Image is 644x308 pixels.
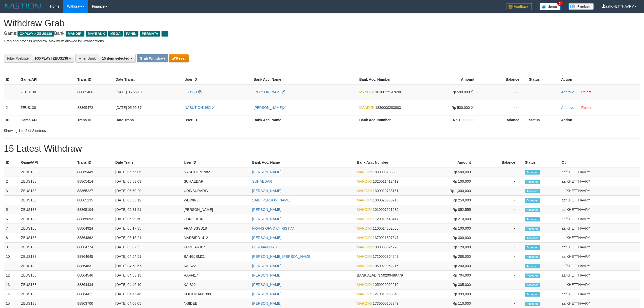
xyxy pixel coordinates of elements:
div: Showing 1 to 2 of 2 entries [4,126,264,133]
td: [DATE] 05:17:35 [113,224,182,233]
div: Filter Bank [75,54,99,63]
td: Rp 100,000 [412,177,478,186]
td: 88864411 [75,289,113,299]
span: MANDIRI [357,217,372,221]
td: - [478,280,523,289]
a: [PERSON_NAME] [252,273,281,277]
span: MANDIRI [357,292,372,296]
td: ZEUS138 [19,261,75,271]
td: aafKHETTHAVRY [560,167,640,177]
a: [PERSON_NAME] [252,301,281,305]
span: BANK ALADIN [357,273,380,277]
a: [PERSON_NAME] [PERSON_NAME] [252,254,312,259]
button: 15 item selected [99,54,136,63]
span: Accepted [525,264,540,268]
td: - [478,271,523,280]
td: - - - [482,84,527,100]
td: FRANSSSS18 [182,224,250,233]
td: Rp 288,000 [412,252,478,261]
td: ZEUS138 [19,177,75,186]
td: [DATE] 05:33:12 [113,196,182,205]
span: MANDIRI [357,208,372,212]
span: MANDIRI [357,236,372,240]
td: 88864546 [75,271,113,280]
span: Accepted [525,292,540,297]
span: MANDIRI [359,106,374,110]
th: Trans ID [75,115,114,125]
td: ZEUS138 [19,196,75,205]
p: Grab and process withdraw. Maximum allowed is transactions. [4,39,640,44]
a: SAID [PERSON_NAME] [252,198,291,202]
td: 3 [4,186,19,196]
span: MEGA [108,31,123,37]
span: Accepted [525,170,540,175]
td: - [478,167,523,177]
th: Rp 1.000.000 [415,115,482,125]
td: ZEUS138 [19,205,75,214]
th: Date Trans. [114,75,183,84]
a: Copy 500000 to clipboard [471,106,474,110]
span: MANDIRI [357,226,372,230]
td: aafKHETTHAVRY [560,186,640,196]
td: [DATE] 04:53:57 [113,261,182,271]
span: Copy 1050020062216 to clipboard [373,264,398,268]
td: - [478,243,523,252]
td: [DATE] 05:07:33 [113,243,182,252]
span: [OXPLAY] ZEUS138 [35,56,68,60]
a: [PERSON_NAME] [252,283,281,287]
td: 1 [4,84,19,100]
td: ZEUS138 [19,186,75,196]
td: Rp 305,000 [412,280,478,289]
td: ZEUS138 [19,271,75,280]
button: Grab Withdraw [137,54,168,62]
td: aafKHETTHAVRY [560,243,640,252]
th: Bank Acc. Name [252,115,357,125]
span: PANIN [124,31,138,37]
td: 4 [4,196,19,205]
td: aafKHETTHAVRY [560,205,640,214]
td: aafKHETTHAVRY [560,177,640,186]
td: KAIS22 [182,261,250,271]
span: MANDIRI [357,245,372,249]
td: [DATE] 05:29:50 [113,214,182,224]
td: 2 [4,177,19,186]
a: [PERSON_NAME] [254,106,286,110]
td: RAFFI17 [182,271,250,280]
td: ZEUS138 [19,84,75,100]
td: aafKHETTHAVRY [560,233,640,243]
td: - - - [482,100,527,115]
td: aafKHETTHAVRY [560,252,640,261]
td: aafKHETTHAVRY [560,261,640,271]
td: - [478,261,523,271]
span: OXPLAY > ZEUS138 [17,31,54,37]
a: Approve [561,106,574,110]
th: Trans ID [75,158,113,167]
td: aafKHETTHAVRY [560,214,640,224]
span: 88865466 [77,90,93,94]
td: ZEUS138 [19,280,75,289]
td: KAIS22 [182,280,250,289]
a: Copy 500000 to clipboard [471,90,474,94]
td: [DATE] 05:55:06 [113,167,182,177]
td: - [478,233,523,243]
td: ZEUS138 [19,252,75,261]
th: User ID [182,158,250,167]
th: Trans ID [75,75,114,84]
td: - [478,177,523,186]
td: 13 [4,280,19,289]
span: Rp 500.000 [452,90,470,94]
span: MANDIRI [357,254,372,259]
th: Op [560,158,640,167]
td: 88865104 [75,205,113,214]
td: 7 [4,224,19,233]
td: - [478,205,523,214]
a: FRANS OFVO CHRISTIAN [252,226,295,230]
h1: Withdraw Grab [4,18,640,28]
span: Accepted [525,302,540,306]
a: Reject [581,90,591,94]
td: [DATE] 04:54:51 [113,252,182,261]
span: 15 item selected [102,56,129,60]
span: Copy 1720002864249 to clipboard [373,254,398,259]
th: Game/API [19,115,75,125]
td: Rp 100,000 [412,224,478,233]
